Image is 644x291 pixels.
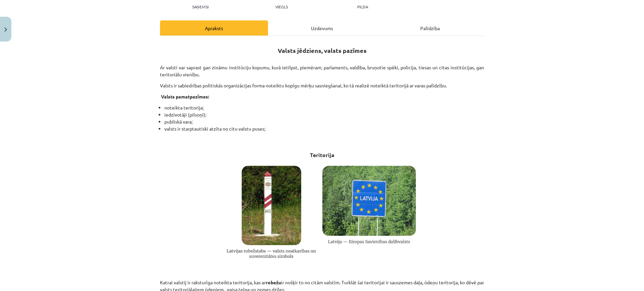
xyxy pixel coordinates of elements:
p: Viegls [275,4,288,9]
div: Palīdzība [376,20,484,35]
div: Uzdevums [268,20,376,35]
strong: Valsts jēdziens, valsts pazīmes [278,47,367,54]
li: valsts ir starptautiski atzīta no citu valstu puses; [164,125,484,132]
strong: Teritorija [310,151,334,158]
img: icon-close-lesson-0947bae3869378f0d4975bcd49f059093ad1ed9edebbc8119c70593378902aed.svg [4,27,7,32]
b: robežu [266,279,281,285]
li: noteikta teritorija; [164,104,484,111]
b: Valsts pamatpazīmes: [161,93,209,99]
li: iedzīvotāji (pilsoņi); [164,111,484,118]
p: Valsts ir sabiedrības politiskās organizācijas forma noteiktu kopīgu mērķu sasniegšanai, ko tā re... [160,82,484,89]
li: publiskā vara; [164,118,484,125]
p: Ar valsti var saprast gan zināmu institūciju kopumu, kurā ietilpst, piemēram, parlaments, valdība... [160,64,484,78]
div: Apraksts [160,20,268,35]
p: Saņemsi [190,4,211,9]
p: pilda [357,4,368,9]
